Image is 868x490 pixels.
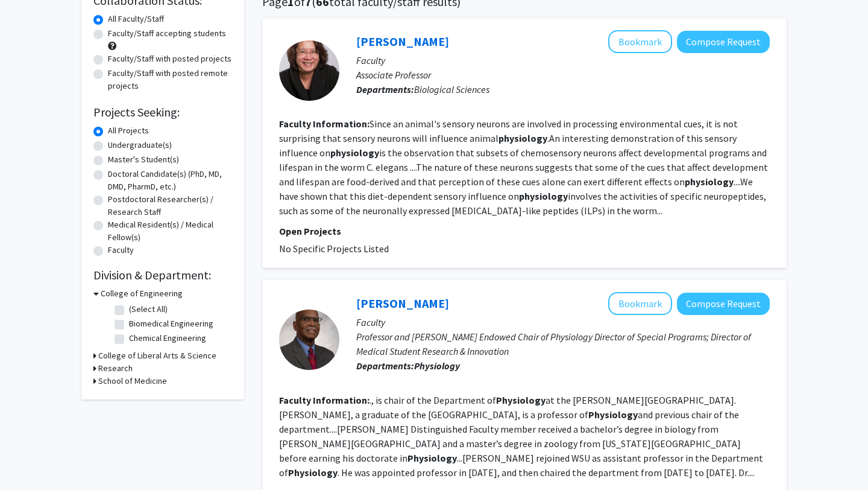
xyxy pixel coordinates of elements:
[498,132,547,144] b: physiology
[356,83,414,95] b: Departments:
[279,118,768,217] fg-read-more: Since an animal's sensory neurons are involved in processing environmental cues, it is not surpri...
[677,31,770,53] button: Compose Request to Joy Alcedo
[98,349,216,362] h3: College of Liberal Arts & Science
[129,317,213,330] label: Biomedical Engineering
[356,329,770,358] p: Professor and [PERSON_NAME] Endowed Chair of Physiology Director of Special Programs; Director of...
[98,375,167,387] h3: School of Medicine
[414,83,489,95] span: Biological Sciences
[356,53,770,68] p: Faculty
[279,118,370,130] b: Faculty Information:
[685,176,734,188] b: physiology
[108,27,226,40] label: Faculty/Staff accepting students
[356,34,449,49] a: [PERSON_NAME]
[108,67,232,92] label: Faculty/Staff with posted remote projects
[108,218,232,244] label: Medical Resident(s) / Medical Fellow(s)
[279,394,370,406] b: Faculty Information:
[279,224,770,238] p: Open Projects
[608,30,672,53] button: Add Joy Alcedo to Bookmarks
[9,436,51,481] iframe: Chat
[108,153,179,166] label: Master's Student(s)
[356,315,770,329] p: Faculty
[330,147,379,159] b: physiology
[108,193,232,218] label: Postdoctoral Researcher(s) / Research Staff
[129,332,206,345] label: Chemical Engineering
[93,105,232,119] h2: Projects Seeking:
[519,190,568,202] b: physiology
[407,452,457,464] b: Physiology
[108,52,231,65] label: Faculty/Staff with posted projects
[279,394,763,479] fg-read-more: ., is chair of the Department of at the [PERSON_NAME][GEOGRAPHIC_DATA]. [PERSON_NAME], a graduate...
[414,360,460,372] b: Physiology
[108,13,164,25] label: All Faculty/Staff
[496,394,546,406] b: Physiology
[108,124,149,137] label: All Projects
[356,68,770,82] p: Associate Professor
[677,293,770,315] button: Compose Request to Joseph Dunbar
[98,362,133,375] h3: Research
[356,296,449,311] a: [PERSON_NAME]
[101,287,183,300] h3: College of Engineering
[608,292,672,315] button: Add Joseph Dunbar to Bookmarks
[288,466,338,479] b: Physiology
[108,244,134,256] label: Faculty
[93,268,232,282] h2: Division & Department:
[108,139,172,151] label: Undergraduate(s)
[356,360,414,372] b: Departments:
[588,409,638,421] b: Physiology
[279,243,389,255] span: No Specific Projects Listed
[108,168,232,193] label: Doctoral Candidate(s) (PhD, MD, DMD, PharmD, etc.)
[129,303,168,316] label: (Select All)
